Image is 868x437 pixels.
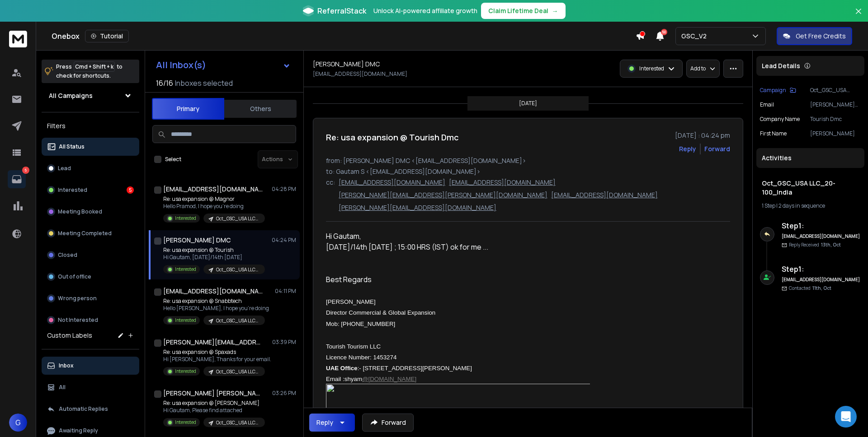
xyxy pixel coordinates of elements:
[42,268,139,286] button: Out of office
[681,32,710,41] p: GSC_V2
[8,170,26,188] a: 5
[59,362,74,369] p: Inbox
[42,311,139,329] button: Not Interested
[760,87,786,94] p: Campaign
[85,30,129,42] button: Tutorial
[762,202,775,209] span: 1 Step
[551,191,658,200] p: [EMAIL_ADDRESS][DOMAIN_NAME]
[163,356,271,363] p: Hi [PERSON_NAME], Thanks for your email.
[326,167,730,176] p: to: Gautam S <[EMAIL_ADDRESS][DOMAIN_NAME]>
[373,6,477,15] p: Unlock AI-powered affiliate growth
[704,144,730,153] div: Forward
[812,285,831,291] span: 11th, Oct
[690,65,706,72] p: Add to
[275,288,296,295] p: 04:11 PM
[272,339,296,346] p: 03:39 PM
[163,338,263,347] h1: [PERSON_NAME][EMAIL_ADDRESS][DOMAIN_NAME]
[58,186,87,194] p: Interested
[42,246,139,264] button: Closed
[853,5,864,27] button: Close banner
[58,251,77,259] p: Closed
[762,202,859,209] div: |
[165,156,181,163] label: Select
[272,390,296,397] p: 03:26 PM
[216,266,259,273] p: Oct_GSC_USA LLC_20-100_India
[163,185,263,194] h1: [EMAIL_ADDRESS][DOMAIN_NAME]
[52,30,636,42] div: Onebox
[59,143,85,150] p: All Status
[679,144,696,153] button: Reply
[313,70,407,78] p: [EMAIL_ADDRESS][DOMAIN_NAME]
[163,407,265,414] p: Hi Gautam, Please find attached
[309,414,355,432] button: Reply
[782,220,861,231] h6: Step 1 :
[163,195,265,203] p: Re: usa expansion @ Magnor
[272,237,296,244] p: 04:24 PM
[362,376,416,382] a: @[DOMAIN_NAME]
[59,427,98,434] p: Awaiting Reply
[42,357,139,375] button: Inbox
[42,159,139,177] button: Lead
[42,138,139,156] button: All Status
[9,414,27,432] button: G
[326,354,396,361] span: Licence Number: 1453274
[326,131,459,144] h1: Re: usa expansion @ Tourish Dmc
[358,365,472,372] span: :- [STREET_ADDRESS][PERSON_NAME]
[519,100,537,107] p: [DATE]
[156,78,173,88] span: 16 / 16
[163,287,263,296] h1: [EMAIL_ADDRESS][DOMAIN_NAME]
[339,178,445,187] p: [EMAIL_ADDRESS][DOMAIN_NAME]
[175,78,233,88] h3: Inboxes selected
[762,61,800,70] p: Lead Details
[821,242,841,248] span: 13th, Oct
[163,203,265,210] p: Hello Pramod, I hope you're doing
[163,389,263,398] h1: [PERSON_NAME] [PERSON_NAME]
[796,32,846,41] p: Get Free Credits
[326,365,358,372] span: UAE Office
[58,295,97,302] p: Wrong person
[317,5,366,16] span: ReferralStack
[59,405,108,413] p: Automatic Replies
[42,203,139,221] button: Meeting Booked
[163,400,265,407] p: Re: usa expansion @ [PERSON_NAME]
[42,289,139,307] button: Wrong person
[42,181,139,199] button: Interested5
[789,242,841,248] p: Reply Received
[661,29,667,35] span: 50
[58,316,98,324] p: Not Interested
[42,87,139,105] button: All Campaigns
[835,406,857,428] div: Open Intercom Messenger
[216,419,259,426] p: Oct_GSC_USA LLC_20-100_India
[127,186,134,194] div: 5
[326,231,590,242] div: Hi Gautam,
[326,321,395,327] span: Mob: [PHONE_NUMBER]
[778,202,825,209] span: 2 days in sequence
[339,191,547,200] p: [PERSON_NAME][EMAIL_ADDRESS][PERSON_NAME][DOMAIN_NAME]
[58,230,112,237] p: Meeting Completed
[156,60,206,70] h1: All Inbox(s)
[216,215,259,222] p: Oct_GSC_USA LLC_20-100_India
[810,87,861,94] p: Oct_GSC_USA LLC_20-100_India
[59,384,66,391] p: All
[782,233,861,240] h6: [EMAIL_ADDRESS][DOMAIN_NAME]
[47,331,92,340] h3: Custom Labels
[175,419,196,426] p: Interested
[362,414,414,432] button: Forward
[163,236,231,245] h1: [PERSON_NAME] DMC
[760,116,800,123] p: Company Name
[777,27,852,45] button: Get Free Credits
[149,56,298,74] button: All Inbox(s)
[56,62,123,80] p: Press to check for shortcuts.
[216,317,259,324] p: Oct_GSC_USA LLC_20-100_India
[756,148,864,168] div: Activities
[344,376,362,382] font: shyam
[163,246,265,254] p: Re: usa expansion @ Tourish
[449,178,556,187] p: [EMAIL_ADDRESS][DOMAIN_NAME]
[326,309,435,316] span: Director Commercial & Global Expansion
[224,99,297,119] button: Others
[22,167,29,174] p: 5
[326,178,335,212] p: cc:
[481,3,566,19] button: Claim Lifetime Deal→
